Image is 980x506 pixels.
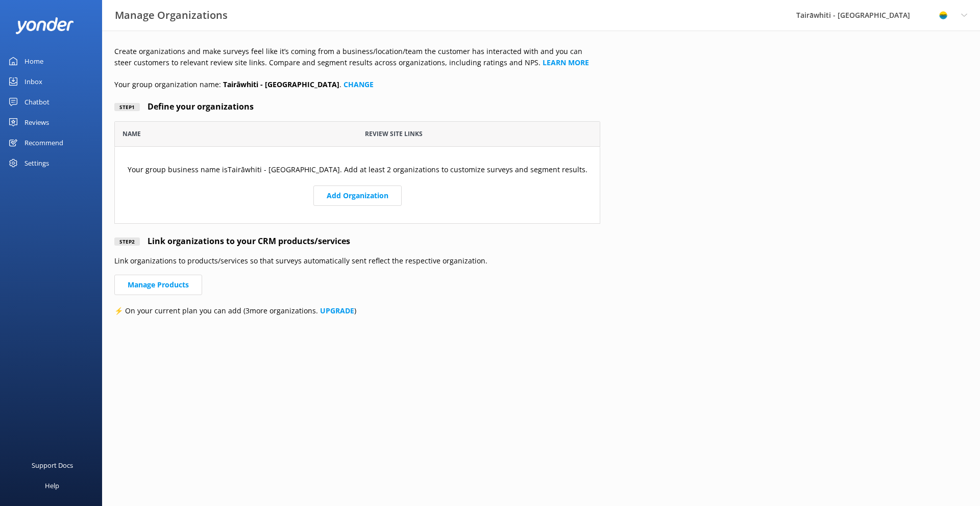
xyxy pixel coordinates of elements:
a: LEARN MORE [543,58,589,67]
p: Your group organization name: . [114,79,600,90]
div: Reviews [24,112,49,132]
h4: Define your organizations [140,100,254,114]
a: Manage Products [114,275,202,295]
p: Create organizations and make surveys feel like it’s coming from a business/location/team the cus... [114,46,600,69]
div: Step 1 [114,103,140,111]
p: ⚡ On your current plan you can add ( 3 more organizations. ) [114,305,600,316]
div: Inbox [24,71,42,92]
div: Step 2 [114,237,140,246]
h4: Link organizations to your CRM products/services [140,235,350,248]
p: Link organizations to products/services so that surveys automatically sent reflect the respective... [114,255,600,267]
div: Chatbot [24,92,50,112]
div: Settings [24,153,49,173]
button: Add Organization [313,185,402,206]
div: Recommend [24,132,63,153]
span: Review site links [365,129,423,139]
img: yonder-white-logo.png [15,17,74,34]
b: Tairāwhiti - [GEOGRAPHIC_DATA] [223,79,339,89]
div: Support Docs [32,455,73,475]
a: UPGRADE [320,306,354,315]
div: Help [45,475,59,496]
div: Home [24,51,43,71]
span: Name [122,129,141,139]
p: Your group business name is Tairāwhiti - [GEOGRAPHIC_DATA] . Add at least 2 organizations to cust... [128,164,587,175]
h3: Manage Organizations [115,7,228,23]
a: CHANGE [344,79,374,89]
img: 61-1702435921.png [936,8,951,23]
div: grid [114,147,600,223]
